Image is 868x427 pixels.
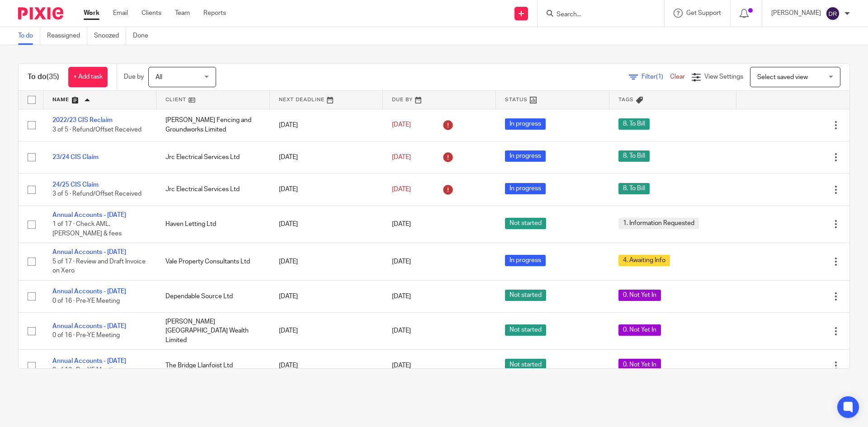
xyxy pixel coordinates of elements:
[203,9,226,18] a: Reports
[618,324,661,336] span: 0. Not Yet In
[392,293,411,300] span: [DATE]
[156,280,269,312] td: Dependable Source Ltd
[52,212,126,218] a: Annual Accounts - [DATE]
[52,127,142,133] span: 3 of 5 · Refund/Offset Received
[505,150,546,162] span: In progress
[757,74,808,80] span: Select saved view
[618,97,634,102] span: Tags
[270,313,383,350] td: [DATE]
[28,72,59,82] h1: To do
[642,74,670,80] span: Filter
[52,367,120,373] span: 0 of 16 · Pre-YE Meeting
[392,122,411,128] span: [DATE]
[94,27,126,45] a: Snoozed
[142,9,161,18] a: Clients
[156,350,269,382] td: The Bridge Llanfoist Ltd
[156,313,269,350] td: [PERSON_NAME][GEOGRAPHIC_DATA] Wealth Limited
[156,243,269,280] td: Vale Property Consultants Ltd
[175,9,190,18] a: Team
[52,298,120,304] span: 0 of 16 · Pre-YE Meeting
[52,154,99,160] a: 23/24 CIS Claim
[505,218,546,229] span: Not started
[392,221,411,227] span: [DATE]
[270,280,383,312] td: [DATE]
[18,27,40,45] a: To do
[618,218,699,229] span: 1. Information Requested
[670,74,685,80] a: Clear
[47,27,87,45] a: Reassigned
[47,73,59,80] span: (35)
[133,27,155,45] a: Done
[270,206,383,243] td: [DATE]
[505,183,546,194] span: In progress
[52,191,142,197] span: 3 of 5 · Refund/Offset Received
[618,290,661,301] span: 0. Not Yet In
[505,359,546,370] span: Not started
[656,74,663,80] span: (1)
[505,324,546,336] span: Not started
[618,255,670,266] span: 4. Awaiting Info
[704,74,743,80] span: View Settings
[52,117,113,123] a: 2022/23 CIS Reclaim
[113,9,128,18] a: Email
[52,221,122,237] span: 1 of 17 · Check AML, [PERSON_NAME] & fees
[392,258,411,265] span: [DATE]
[270,174,383,206] td: [DATE]
[52,333,120,339] span: 0 of 16 · Pre-YE Meeting
[52,288,126,295] a: Annual Accounts - [DATE]
[52,258,146,274] span: 5 of 17 · Review and Draft Invoice on Xero
[505,255,546,266] span: In progress
[392,362,411,369] span: [DATE]
[392,328,411,334] span: [DATE]
[826,6,840,21] img: svg%3E
[156,141,269,173] td: Jrc Electrical Services Ltd
[618,118,650,130] span: 8. To Bill
[68,67,108,87] a: + Add task
[618,183,650,194] span: 8. To Bill
[270,350,383,382] td: [DATE]
[156,174,269,206] td: Jrc Electrical Services Ltd
[270,243,383,280] td: [DATE]
[771,9,821,18] p: [PERSON_NAME]
[52,249,126,255] a: Annual Accounts - [DATE]
[505,118,546,130] span: In progress
[124,72,144,81] p: Due by
[392,186,411,192] span: [DATE]
[156,206,269,243] td: Haven Letting Ltd
[52,182,99,188] a: 24/25 CIS Claim
[556,11,637,19] input: Search
[686,10,721,16] span: Get Support
[505,290,546,301] span: Not started
[52,323,126,329] a: Annual Accounts - [DATE]
[156,74,162,80] span: All
[52,358,126,364] a: Annual Accounts - [DATE]
[392,154,411,160] span: [DATE]
[270,109,383,141] td: [DATE]
[18,7,63,19] img: Pixie
[156,109,269,141] td: [PERSON_NAME] Fencing and Groundworks Limited
[84,9,99,18] a: Work
[270,141,383,173] td: [DATE]
[618,150,650,162] span: 8. To Bill
[618,359,661,370] span: 0. Not Yet In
